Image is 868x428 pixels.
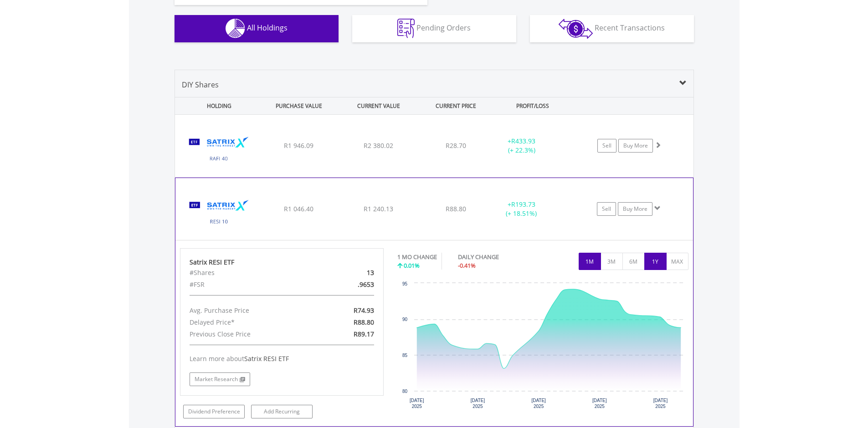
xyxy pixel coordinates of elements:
div: 1 MO CHANGE [397,253,437,261]
div: PROFIT/LOSS [494,97,572,114]
a: Market Research [190,372,250,386]
a: Add Recurring [251,405,313,418]
div: CURRENT PRICE [419,97,492,114]
text: [DATE] 2025 [471,398,485,409]
span: R1 046.40 [284,204,313,213]
text: [DATE] 2025 [653,398,668,409]
div: #Shares [183,267,315,279]
div: Learn more about [190,354,375,363]
text: 85 [402,353,408,358]
span: R74.93 [354,306,374,315]
div: #FSR [183,279,315,290]
a: Sell [597,202,616,216]
span: DIY Shares [182,80,219,90]
span: R88.80 [446,204,466,213]
button: 1M [579,253,601,270]
div: 13 [315,267,381,279]
div: HOLDING [175,97,258,114]
text: 90 [402,317,408,322]
span: R1 946.09 [284,141,313,150]
span: Recent Transactions [595,23,665,33]
a: Dividend Preference [183,405,245,418]
a: Buy More [618,139,653,153]
span: R193.73 [511,200,535,209]
button: 6M [622,253,645,270]
img: holdings-wht.png [226,19,245,38]
img: TFSA.STXRES.png [180,189,258,238]
div: CURRENT VALUE [340,97,418,114]
div: Chart. Highcharts interactive chart. [397,279,688,415]
button: Recent Transactions [530,15,694,42]
div: Satrix RESI ETF [190,258,375,267]
a: Buy More [618,202,652,216]
button: Pending Orders [352,15,516,42]
span: R1 240.13 [364,204,393,213]
div: Previous Close Price [183,328,315,340]
text: 95 [402,281,408,286]
span: 0.01% [404,261,420,270]
span: R89.17 [354,330,374,338]
text: [DATE] 2025 [410,398,424,409]
text: [DATE] 2025 [531,398,546,409]
button: MAX [666,253,688,270]
button: 1Y [644,253,667,270]
span: Satrix RESI ETF [244,354,289,363]
text: 80 [402,389,408,394]
svg: Interactive chart [397,279,688,415]
span: R2 380.02 [364,141,393,150]
div: + (+ 18.51%) [487,200,555,218]
span: All Holdings [247,23,288,33]
a: Sell [597,139,616,153]
text: [DATE] 2025 [592,398,607,409]
span: R28.70 [446,141,466,150]
button: 3M [601,253,623,270]
span: Pending Orders [416,23,471,33]
img: pending_instructions-wht.png [397,19,415,38]
img: TFSA.STXRAF.png [180,126,258,175]
div: Delayed Price* [183,316,315,328]
div: Avg. Purchase Price [183,305,315,316]
img: transactions-zar-wht.png [559,19,593,39]
div: DAILY CHANGE [458,253,531,261]
span: -0.41% [458,261,476,270]
div: PURCHASE VALUE [260,97,338,114]
div: + (+ 22.3%) [488,137,556,155]
button: All Holdings [175,15,339,42]
span: R433.93 [511,137,535,145]
div: .9653 [315,279,381,290]
span: R88.80 [354,318,374,326]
